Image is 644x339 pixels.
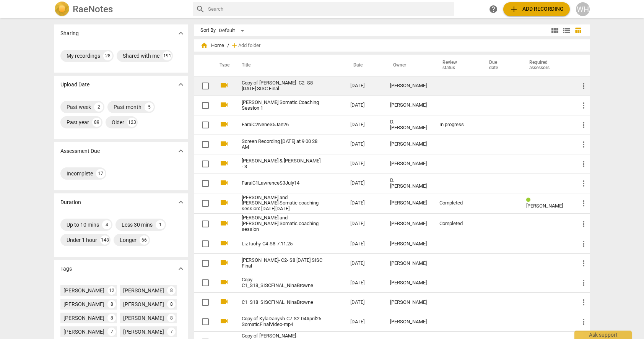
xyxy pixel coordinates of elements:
[579,101,588,110] span: more_vert
[140,235,149,245] div: 66
[94,102,103,112] div: 2
[175,79,187,90] button: Show more
[220,316,229,326] span: videocam
[384,55,433,76] th: Owner
[220,100,229,109] span: videocam
[390,102,427,108] div: [PERSON_NAME]
[574,27,582,34] span: table_chart
[344,96,384,115] td: [DATE]
[344,135,384,154] td: [DATE]
[176,80,185,89] span: expand_more
[175,263,187,274] button: Show more
[439,122,473,128] div: In progress
[509,5,519,14] span: add
[242,122,323,128] a: FaraiC2NeneS5Jan26
[63,328,104,336] div: [PERSON_NAME]
[107,314,116,322] div: 8
[579,140,588,149] span: more_vert
[175,28,187,39] button: Show more
[220,198,229,207] span: videocam
[344,193,384,214] td: [DATE]
[550,26,559,35] span: view_module
[344,312,384,332] td: [DATE]
[242,258,323,269] a: [PERSON_NAME]- C2- S8 [DATE] SISC Final
[200,28,216,33] div: Sort By
[390,280,427,286] div: [PERSON_NAME]
[220,178,229,187] span: videocam
[123,328,164,336] div: [PERSON_NAME]
[163,51,172,60] div: 191
[227,43,229,49] span: /
[433,55,480,76] th: Review status
[344,214,384,234] td: [DATE]
[220,219,229,228] span: videocam
[176,29,185,38] span: expand_more
[122,221,153,229] div: Less 30 mins
[390,178,427,189] div: D. [PERSON_NAME]
[242,195,323,212] a: [PERSON_NAME] and [PERSON_NAME] Somatic coaching session: [DATE][DATE]
[67,52,100,60] div: My recordings
[220,159,229,168] span: videocam
[167,300,176,308] div: 8
[390,221,427,227] div: [PERSON_NAME]
[242,158,323,170] a: [PERSON_NAME] & [PERSON_NAME] - 3
[176,264,185,273] span: expand_more
[579,259,588,268] span: more_vert
[107,286,116,295] div: 12
[238,43,260,49] span: Add folder
[242,277,323,289] a: Copy C1_S18_SISCFINAL_NinaBrowne
[572,25,584,36] button: Table view
[489,5,498,14] span: help
[73,4,113,15] h2: RaeNotes
[579,239,588,248] span: more_vert
[242,100,323,111] a: [PERSON_NAME] Somatic Coaching Session 1
[344,174,384,193] td: [DATE]
[579,120,588,130] span: more_vert
[520,55,573,76] th: Required assessors
[176,198,185,207] span: expand_more
[107,328,116,336] div: 7
[390,300,427,305] div: [PERSON_NAME]
[60,265,72,273] p: Tags
[344,234,384,254] td: [DATE]
[579,317,588,326] span: more_vert
[390,241,427,247] div: [PERSON_NAME]
[503,2,570,16] button: Upload
[344,55,384,76] th: Date
[60,29,79,37] p: Sharing
[60,81,89,89] p: Upload Date
[67,236,97,244] div: Under 1 hour
[344,115,384,135] td: [DATE]
[579,179,588,188] span: more_vert
[114,103,141,111] div: Past month
[220,139,229,148] span: videocam
[242,80,323,92] a: Copy of [PERSON_NAME]- C2- S8 [DATE] SISC Final
[561,25,572,36] button: List view
[156,220,165,229] div: 1
[67,221,99,229] div: Up to 10 mins
[63,287,104,294] div: [PERSON_NAME]
[390,319,427,325] div: [PERSON_NAME]
[220,258,229,267] span: videocam
[213,55,233,76] th: Type
[96,169,105,178] div: 17
[220,277,229,287] span: videocam
[220,81,229,90] span: videocam
[562,26,571,35] span: view_list
[107,300,116,308] div: 8
[390,119,427,131] div: D. [PERSON_NAME]
[220,120,229,129] span: videocam
[480,55,520,76] th: Due date
[439,221,473,227] div: Completed
[175,145,187,157] button: Show more
[208,3,451,15] input: Search
[102,220,111,229] div: 4
[579,298,588,307] span: more_vert
[167,328,176,336] div: 7
[526,203,563,209] span: [PERSON_NAME]
[67,170,93,177] div: Incomplete
[486,2,500,16] a: Help
[579,278,588,287] span: more_vert
[103,51,112,60] div: 28
[54,2,187,17] a: LogoRaeNotes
